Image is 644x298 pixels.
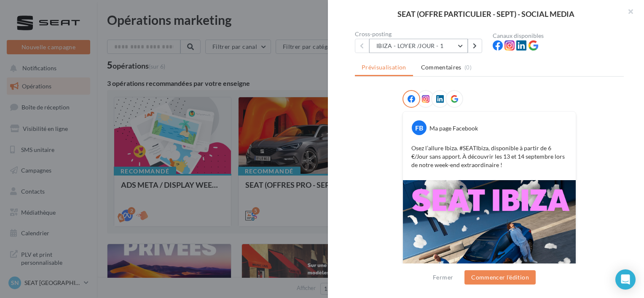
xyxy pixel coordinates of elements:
p: Osez l’allure Ibiza. #SEATIbiza, disponible à partir de 6 €/Jour sans apport. À découvrir les 13 ... [411,144,567,169]
button: IBIZA - LOYER /JOUR - 1 [369,39,468,53]
div: Ma page Facebook [429,124,478,133]
span: Commentaires [421,63,462,72]
button: Commencer l'édition [464,270,536,285]
div: Canaux disponibles [493,33,624,39]
div: Cross-posting [355,31,486,37]
div: FB [412,120,427,135]
div: Open Intercom Messenger [615,269,636,290]
span: (0) [464,64,472,71]
div: SEAT (OFFRE PARTICULIER - SEPT) - SOCIAL MEDIA [341,10,631,18]
button: Fermer [429,272,456,282]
